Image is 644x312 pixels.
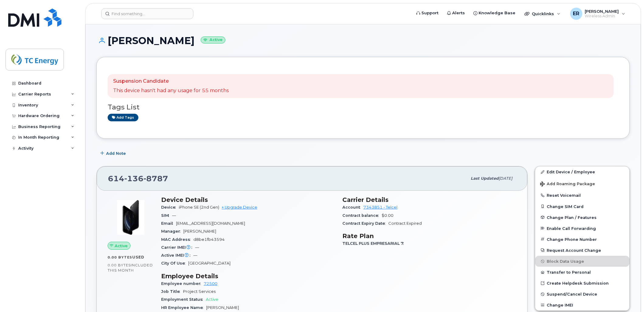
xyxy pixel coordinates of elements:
[124,174,144,183] span: 136
[342,241,407,246] span: TELCEL PLUS EMPRESARIAL 7
[161,205,179,210] span: Device
[108,103,618,111] h3: Tags List
[106,151,126,156] span: Add Note
[172,213,176,218] span: —
[161,272,335,280] h3: Employee Details
[161,289,183,294] span: Job Title
[193,253,197,258] span: —
[183,229,216,234] span: [PERSON_NAME]
[342,221,388,226] span: Contract Expiry Date
[161,253,193,258] span: Active IMEI
[176,221,245,226] span: [EMAIL_ADDRESS][DOMAIN_NAME]
[161,261,188,265] span: City Of Use
[108,263,153,273] span: included this month
[161,213,172,218] span: SIM
[206,305,239,310] span: [PERSON_NAME]
[161,237,193,242] span: MAC Address
[193,237,225,242] span: d8be1fb43594
[540,182,595,187] span: Add Roaming Package
[535,223,629,234] button: Enable Call Forwarding
[535,212,629,223] button: Change Plan / Features
[535,166,629,177] a: Edit Device / Employee
[195,245,199,250] span: —
[188,261,230,265] span: [GEOGRAPHIC_DATA]
[222,205,257,210] a: + Upgrade Device
[96,35,630,46] h1: [PERSON_NAME]
[161,229,183,234] span: Manager
[535,177,629,190] button: Add Roaming Package
[342,213,382,218] span: Contract balance
[161,221,176,226] span: Email
[618,286,639,307] iframe: Messenger Launcher
[535,300,629,310] button: Change IMEI
[547,215,597,220] span: Change Plan / Features
[388,221,422,226] span: Contract Expired
[113,87,229,94] p: This device hasn't had any usage for 55 months
[115,243,128,249] span: Active
[161,297,206,302] span: Employment Status
[471,176,499,181] span: Last updated
[535,256,629,267] button: Block Data Usage
[535,267,629,278] button: Transfer to Personal
[201,36,225,43] small: Active
[535,190,629,201] button: Reset Voicemail
[535,201,629,212] button: Change SIM Card
[535,234,629,245] button: Change Phone Number
[363,205,397,210] a: 7343851 - Telcel
[535,289,629,300] button: Suspend/Cancel Device
[144,174,168,183] span: 8787
[499,176,512,181] span: [DATE]
[204,281,217,286] a: 72500
[161,196,335,203] h3: Device Details
[535,278,629,289] a: Create Helpdesk Submission
[108,255,132,259] span: 0.00 Bytes
[183,289,216,294] span: Project Services
[179,205,219,210] span: iPhone SE (2nd Gen)
[113,78,229,85] p: Suspension Candidate
[535,245,629,256] button: Request Account Change
[206,297,218,302] span: Active
[342,196,516,203] h3: Carrier Details
[96,148,131,159] button: Add Note
[132,255,144,259] span: used
[547,292,597,296] span: Suspend/Cancel Device
[547,226,596,231] span: Enable Call Forwarding
[108,174,168,183] span: 614
[342,205,363,210] span: Account
[108,263,131,267] span: 0.00 Bytes
[382,213,393,218] span: $0.00
[161,245,195,250] span: Carrier IMEI
[161,305,206,310] span: HR Employee Name
[342,232,516,240] h3: Rate Plan
[161,281,204,286] span: Employee number
[113,199,149,236] img: image20231002-3703462-1mz9tax.jpeg
[108,114,138,121] a: Add tags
